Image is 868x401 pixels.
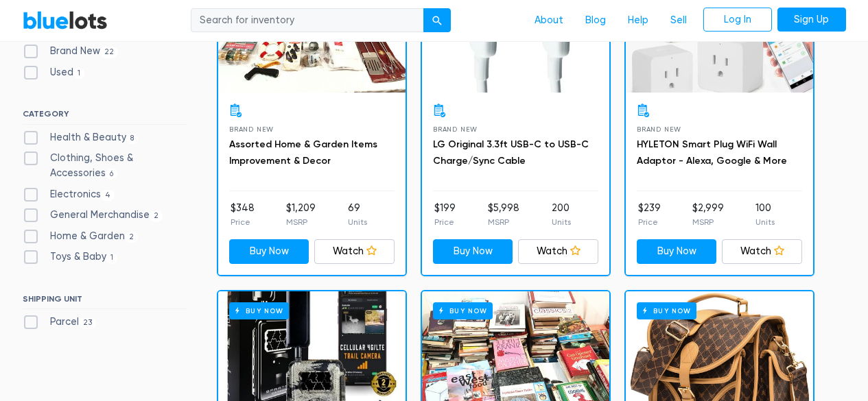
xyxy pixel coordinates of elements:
[100,47,119,58] span: 22
[23,229,139,244] label: Home & Garden
[23,10,108,30] a: BlueLots
[125,232,139,243] span: 2
[722,239,802,264] a: Watch
[433,302,493,319] h6: Buy Now
[692,216,724,228] p: MSRP
[23,187,115,202] label: Electronics
[23,208,163,223] label: General Merchandise
[518,239,598,264] a: Watch
[488,201,519,228] li: $5,998
[617,8,659,34] a: Help
[106,253,118,264] span: 1
[434,216,456,228] p: Price
[348,201,367,228] li: 69
[229,138,377,167] a: Assorted Home & Garden Items Improvement & Decor
[23,315,97,330] label: Parcel
[23,151,187,180] label: Clothing, Shoes & Accessories
[23,65,85,80] label: Used
[231,216,255,228] p: Price
[191,8,424,33] input: Search for inventory
[637,239,717,264] a: Buy Now
[777,8,846,32] a: Sign Up
[692,201,724,228] li: $2,999
[552,201,571,228] li: 200
[638,216,661,228] p: Price
[637,302,696,319] h6: Buy Now
[229,239,309,264] a: Buy Now
[434,201,456,228] li: $199
[637,138,787,167] a: HYLETON Smart Plug WiFi Wall Adaptor - Alexa, Google & More
[659,8,698,34] a: Sell
[488,216,519,228] p: MSRP
[23,109,187,124] h6: CATEGORY
[755,201,775,228] li: 100
[348,216,367,228] p: Units
[106,169,118,180] span: 6
[286,216,316,228] p: MSRP
[150,210,163,221] span: 2
[23,130,139,145] label: Health & Beauty
[433,125,478,133] span: Brand New
[755,216,775,228] p: Units
[552,216,571,228] p: Units
[433,239,513,264] a: Buy Now
[286,201,316,228] li: $1,209
[524,8,574,34] a: About
[637,125,681,133] span: Brand New
[101,190,115,201] span: 4
[574,8,617,34] a: Blog
[126,133,139,144] span: 8
[229,302,289,319] h6: Buy Now
[73,68,85,79] span: 1
[23,250,118,265] label: Toys & Baby
[703,8,772,32] a: Log In
[231,201,255,228] li: $348
[23,294,187,309] h6: SHIPPING UNIT
[79,318,97,329] span: 23
[229,125,274,133] span: Brand New
[433,138,589,167] a: LG Original 3.3ft USB-C to USB-C Charge/Sync Cable
[23,44,119,59] label: Brand New
[638,201,661,228] li: $239
[314,239,395,264] a: Watch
